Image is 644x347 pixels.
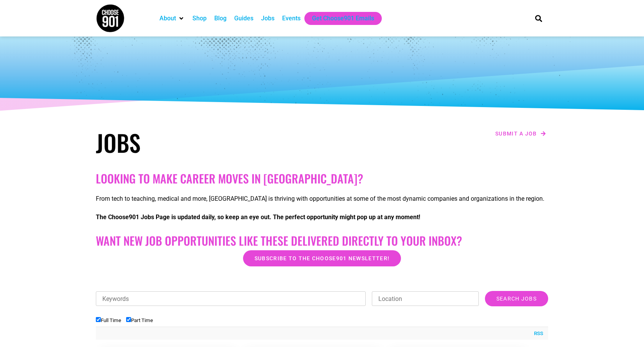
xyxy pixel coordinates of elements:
a: Jobs [261,14,274,23]
a: Get Choose901 Emails [312,14,374,23]
input: Search Jobs [485,291,548,306]
input: Full Time [96,317,101,322]
a: Shop [192,14,207,23]
p: From tech to teaching, medical and more, [GEOGRAPHIC_DATA] is thriving with opportunities at some... [96,194,548,203]
h1: Jobs [96,129,318,156]
input: Location [372,291,479,306]
a: Guides [234,14,253,23]
a: Submit a job [493,129,548,139]
span: Subscribe to the Choose901 newsletter! [255,256,389,261]
strong: The Choose901 Jobs Page is updated daily, so keep an eye out. The perfect opportunity might pop u... [96,213,420,221]
div: Search [532,12,545,25]
input: Keywords [96,291,366,306]
a: Events [282,14,301,23]
span: Submit a job [495,131,537,136]
h2: Looking to make career moves in [GEOGRAPHIC_DATA]? [96,172,548,185]
div: About [156,12,189,25]
h2: Want New Job Opportunities like these Delivered Directly to your Inbox? [96,234,548,248]
label: Full Time [96,317,121,323]
a: RSS [530,330,543,337]
a: About [159,14,176,23]
nav: Main nav [156,12,522,25]
input: Part Time [126,317,131,322]
label: Part Time [126,317,153,323]
a: Blog [214,14,227,23]
a: Subscribe to the Choose901 newsletter! [243,250,401,266]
